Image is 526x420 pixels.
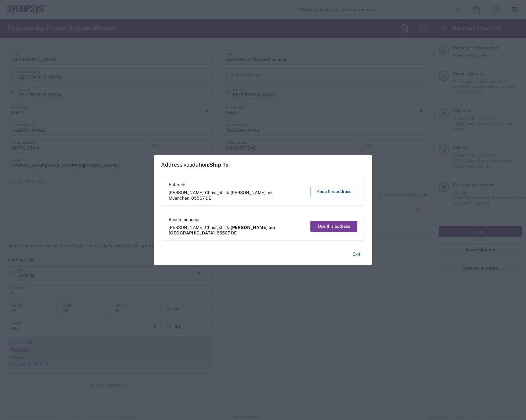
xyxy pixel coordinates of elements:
span: [PERSON_NAME]-Christ_str. 4a , [169,225,305,236]
h1: Address validation: [161,161,228,168]
span: 85567 [191,196,205,201]
span: Recommended: [169,217,305,222]
span: 85567 [217,230,230,235]
button: Keep this address [310,186,357,197]
span: Entered: [169,182,305,187]
span: DE [231,230,237,235]
span: Ship To [209,161,228,168]
span: DE [206,196,211,201]
span: [PERSON_NAME]-Christ_str. 4a , [169,190,305,201]
button: Exit [348,249,365,260]
button: Use this address [310,221,357,232]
